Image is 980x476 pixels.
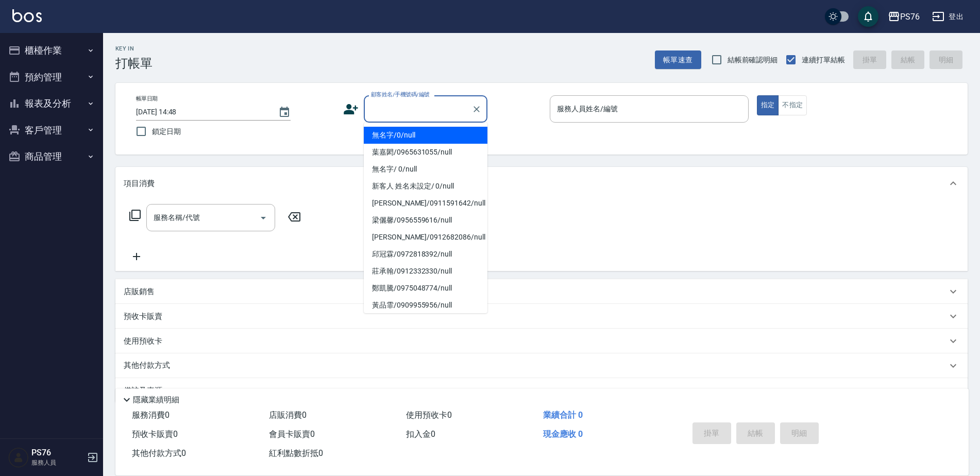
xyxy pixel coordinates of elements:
[884,6,924,27] button: PS76
[4,143,99,170] button: 商品管理
[364,144,487,161] li: 葉嘉閎/0965631055/null
[406,410,452,420] span: 使用預收卡 0
[4,37,99,64] button: 櫃檯作業
[364,263,487,280] li: 莊承翰/0912332330/null
[115,56,153,71] h3: 打帳單
[115,304,968,329] div: 預收卡販賣
[272,100,297,125] button: Choose date, selected date is 2025-08-23
[928,7,968,26] button: 登出
[900,10,920,23] div: PS76
[124,336,162,347] p: 使用預收卡
[728,55,778,65] span: 結帳前確認明細
[115,378,968,403] div: 備註及來源
[269,410,307,420] span: 店販消費 0
[152,126,181,137] span: 鎖定日期
[124,178,155,189] p: 項目消費
[858,6,878,27] button: save
[115,45,153,52] h2: Key In
[136,95,158,103] label: 帳單日期
[4,64,99,91] button: 預約管理
[802,55,845,65] span: 連續打單結帳
[364,280,487,297] li: 鄭凱騰/0975048774/null
[364,212,487,229] li: 梁儷馨/0956559616/null
[364,229,487,246] li: [PERSON_NAME]/0912682086/null
[269,448,323,458] span: 紅利點數折抵 0
[115,167,968,200] div: 項目消費
[115,279,968,304] div: 店販銷售
[132,448,186,458] span: 其他付款方式 0
[543,410,583,420] span: 業績合計 0
[364,297,487,314] li: 黃品霏/0909955956/null
[364,127,487,144] li: 無名字/0/null
[124,311,162,322] p: 預收卡販賣
[12,9,42,22] img: Logo
[406,429,435,439] span: 扣入金 0
[4,117,99,144] button: 客戶管理
[757,95,779,115] button: 指定
[469,102,484,116] button: Clear
[778,95,807,115] button: 不指定
[364,178,487,195] li: 新客人 姓名未設定/ 0/null
[4,90,99,117] button: 報表及分析
[364,161,487,178] li: 無名字/ 0/null
[371,91,430,98] label: 顧客姓名/手機號碼/編號
[255,210,272,226] button: Open
[124,360,175,371] p: 其他付款方式
[364,195,487,212] li: [PERSON_NAME]/0911591642/null
[132,410,170,420] span: 服務消費 0
[115,329,968,353] div: 使用預收卡
[124,385,162,396] p: 備註及來源
[124,286,155,297] p: 店販銷售
[115,353,968,378] div: 其他付款方式
[31,458,84,467] p: 服務人員
[8,447,29,468] img: Person
[136,104,268,121] input: YYYY/MM/DD hh:mm
[364,246,487,263] li: 邱冠霖/0972818392/null
[132,429,178,439] span: 預收卡販賣 0
[133,395,179,405] p: 隱藏業績明細
[543,429,583,439] span: 現金應收 0
[269,429,315,439] span: 會員卡販賣 0
[655,50,701,70] button: 帳單速查
[31,448,84,458] h5: PS76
